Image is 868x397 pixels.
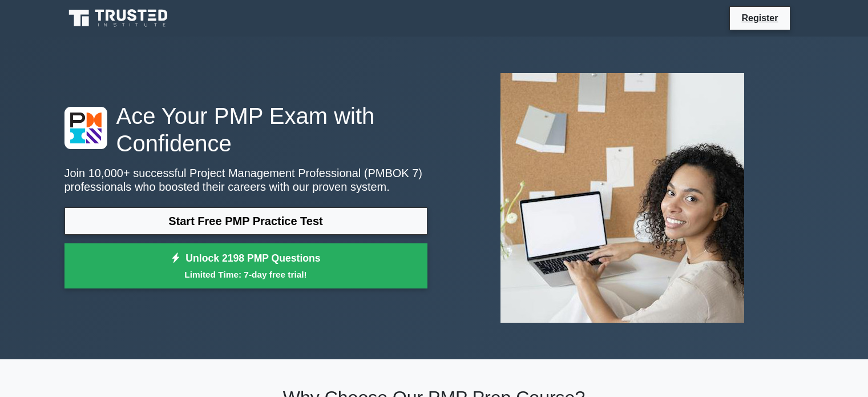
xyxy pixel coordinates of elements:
[64,207,427,235] a: Start Free PMP Practice Test
[64,243,427,289] a: Unlock 2198 PMP QuestionsLimited Time: 7-day free trial!
[79,268,413,281] small: Limited Time: 7-day free trial!
[64,102,427,157] h1: Ace Your PMP Exam with Confidence
[734,11,785,25] a: Register
[64,166,427,194] p: Join 10,000+ successful Project Management Professional (PMBOK 7) professionals who boosted their...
